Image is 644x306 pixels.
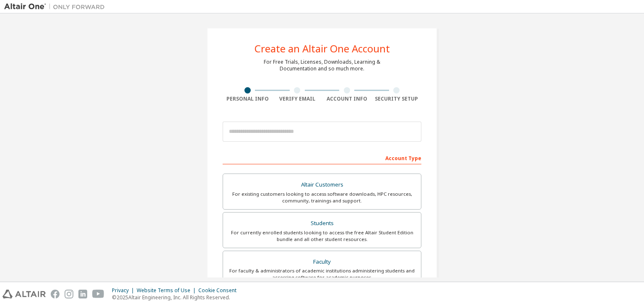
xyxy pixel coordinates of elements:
div: For Free Trials, Licenses, Downloads, Learning & Documentation and so much more. [264,59,380,72]
div: Cookie Consent [198,287,241,294]
div: Security Setup [372,96,422,102]
div: For faculty & administrators of academic institutions administering students and accessing softwa... [228,267,416,281]
div: Altair Customers [228,179,416,191]
div: Account Info [322,96,372,102]
div: Students [228,218,416,229]
img: youtube.svg [92,290,104,298]
p: © 2025 Altair Engineering, Inc. All Rights Reserved. [112,294,241,301]
div: For existing customers looking to access software downloads, HPC resources, community, trainings ... [228,191,416,204]
div: Privacy [112,287,137,294]
img: altair_logo.svg [3,290,46,298]
div: Faculty [228,256,416,268]
div: Verify Email [273,96,322,102]
div: Personal Info [223,96,273,102]
div: Create an Altair One Account [254,44,390,54]
div: For currently enrolled students looking to access the free Altair Student Edition bundle and all ... [228,229,416,243]
div: Account Type [223,151,421,164]
img: linkedin.svg [78,290,87,298]
div: Website Terms of Use [137,287,198,294]
img: facebook.svg [51,290,60,298]
img: instagram.svg [65,290,73,298]
img: Altair One [4,3,109,11]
